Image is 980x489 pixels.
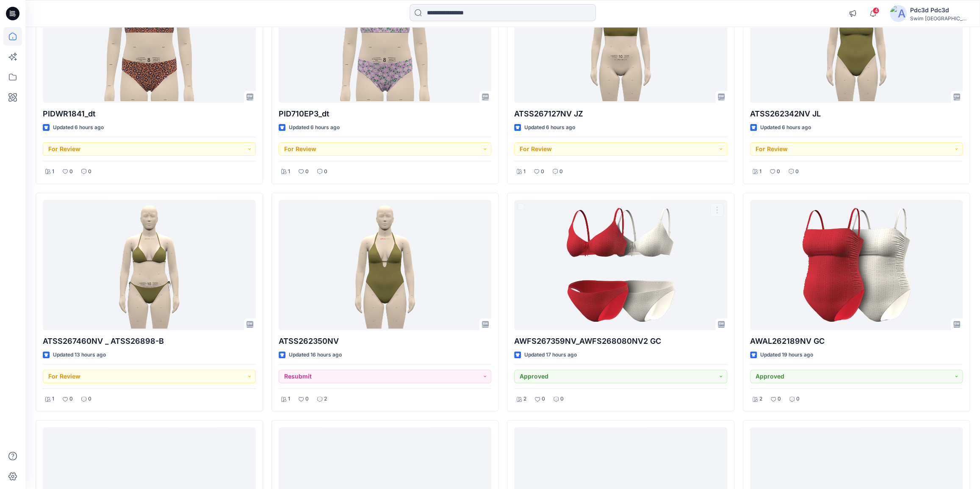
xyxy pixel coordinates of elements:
p: Updated 13 hours ago [53,351,106,359]
p: 0 [88,167,91,176]
p: 0 [305,167,309,176]
p: Updated 19 hours ago [760,351,813,359]
p: 0 [778,395,781,403]
p: 0 [88,395,91,403]
p: ATSS267127NV JZ [514,108,727,120]
p: ATSS267460NV _ ATSS26898-B [43,335,256,347]
p: Updated 16 hours ago [289,351,342,359]
p: 0 [541,167,544,176]
p: Updated 6 hours ago [289,123,340,132]
p: Updated 6 hours ago [524,123,575,132]
p: 0 [69,167,73,176]
p: 2 [759,395,762,403]
p: Updated 6 hours ago [760,123,811,132]
p: 0 [796,395,800,403]
a: ATSS262350NV [279,200,492,330]
p: Updated 6 hours ago [53,123,104,132]
p: PID710EP3_dt [279,108,492,120]
p: 1 [288,395,290,403]
p: Updated 17 hours ago [524,351,577,359]
p: ATSS262342NV JL [750,108,963,120]
p: 0 [560,395,564,403]
p: 1 [288,167,290,176]
p: 0 [542,395,545,403]
a: ATSS267460NV _ ATSS26898-B [43,200,256,330]
p: 1 [523,167,526,176]
p: 1 [52,167,54,176]
a: AWFS267359NV_AWFS268080NV2 GC [514,200,727,330]
a: AWAL262189NV GC [750,200,963,330]
p: ATSS262350NV [279,335,492,347]
p: PIDWR1841_dt [43,108,256,120]
img: avatar [890,5,907,22]
p: AWAL262189NV GC [750,335,963,347]
p: 2 [324,395,327,403]
div: Swim [GEOGRAPHIC_DATA] [910,15,969,22]
p: 0 [559,167,563,176]
p: 0 [777,167,780,176]
div: Pdc3d Pdc3d [910,5,969,15]
p: 0 [795,167,799,176]
span: 4 [872,7,879,14]
p: 1 [759,167,761,176]
p: 0 [305,395,309,403]
p: 0 [69,395,73,403]
p: 1 [52,395,54,403]
p: 0 [324,167,327,176]
p: 2 [523,395,526,403]
p: AWFS267359NV_AWFS268080NV2 GC [514,335,727,347]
